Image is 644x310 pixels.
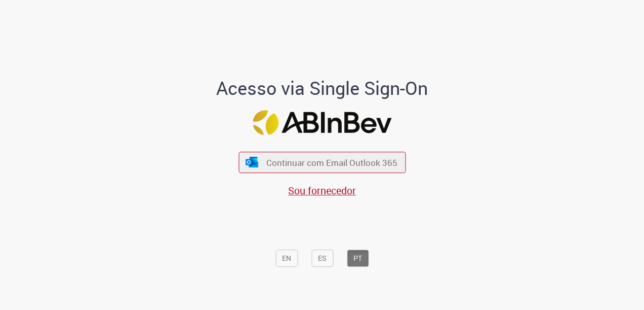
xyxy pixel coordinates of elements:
img: ícone Azure/Microsoft 360 [245,157,259,167]
button: PT [347,250,369,267]
button: ES [311,250,333,267]
span: Continuar com Email Outlook 365 [266,157,397,168]
a: Sou fornecedor [288,184,356,197]
button: ícone Azure/Microsoft 360 Continuar com Email Outlook 365 [238,152,406,173]
h1: Acesso via Single Sign-On [182,78,463,98]
img: Logo ABInBev [253,110,391,135]
button: EN [275,250,298,267]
